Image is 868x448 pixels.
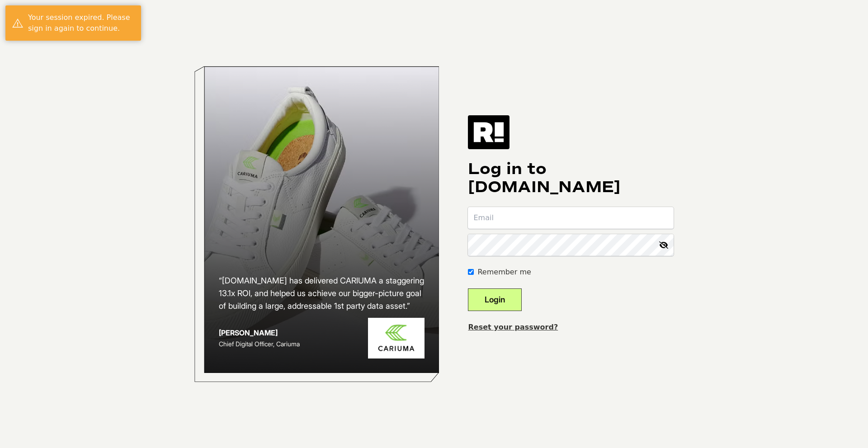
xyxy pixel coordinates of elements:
[219,340,300,348] span: Chief Digital Officer, Cariuma
[28,12,134,34] div: Your session expired. Please sign in again to continue.
[219,274,425,312] h2: “[DOMAIN_NAME] has delivered CARIUMA a staggering 13.1x ROI, and helped us achieve our bigger-pic...
[468,323,558,331] a: Reset your password?
[468,207,674,229] input: Email
[368,318,425,359] img: Cariuma
[468,115,509,149] img: Retention.com
[219,328,278,337] strong: [PERSON_NAME]
[477,267,531,278] label: Remember me
[468,160,674,196] h1: Log in to [DOMAIN_NAME]
[468,288,522,311] button: Login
